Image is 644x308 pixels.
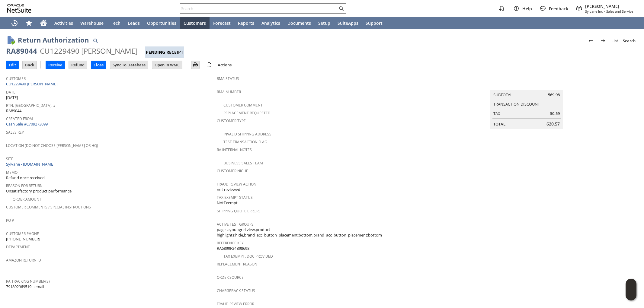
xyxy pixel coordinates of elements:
[548,92,560,98] span: 569.98
[334,17,362,29] a: SuiteApps
[626,279,636,300] iframe: Click here to launch Oracle Guided Learning Help Panel
[217,89,241,94] a: RMA Number
[110,61,148,69] input: Sync To Database
[6,279,50,284] a: RA Tracking Number(s)
[338,20,358,26] span: SuiteApps
[192,61,199,68] img: Print
[6,205,91,210] a: Customer Comments / Special Instructions
[217,187,240,192] span: not reviewed
[609,36,620,46] a: List
[217,76,239,81] a: RMA Status
[91,61,106,69] input: Close
[145,46,184,58] div: Pending Receipt
[7,17,22,29] a: Recent Records
[6,175,45,181] span: Refund once received
[522,6,532,11] span: Help
[69,61,87,69] input: Refund
[223,132,271,137] a: Invalid Shipping Address
[191,61,199,69] input: Print
[604,9,605,14] span: -
[46,61,65,69] input: Receive
[6,108,21,114] span: RA89044
[217,301,254,306] a: Fraud Review Error
[587,37,594,44] img: Previous
[217,182,256,187] a: Fraud Review Action
[210,17,234,29] a: Forecast
[217,262,257,267] a: Replacement reason
[366,20,383,26] span: Support
[6,236,40,242] span: [PHONE_NUMBER]
[223,139,267,144] a: Test Transaction Flag
[6,143,98,148] a: Location (Do Not Choose [PERSON_NAME] or HQ)
[238,20,254,26] span: Reports
[217,227,425,238] span: page layout:grid view,product highlights:hide,brand_acc_button_placement:bottom,brand_acc_button_...
[184,20,206,26] span: Customers
[606,9,633,14] span: Sales and Service
[585,9,603,14] span: Sylvane Inc
[23,61,37,69] input: Back
[36,17,51,29] a: Home
[80,20,104,26] span: Warehouse
[147,20,176,26] span: Opportunities
[6,130,24,135] a: Sales Rep
[493,121,505,127] a: Total
[217,275,244,280] a: Order Source
[22,17,36,29] div: Shortcuts
[6,116,33,121] a: Created From
[6,188,72,194] span: Unsatisfactory product performance
[6,170,18,175] a: Memo
[7,4,31,13] svg: logo
[338,5,345,12] svg: Search
[217,288,255,293] a: Chargeback Status
[6,231,39,236] a: Customer Phone
[287,20,311,26] span: Documents
[599,37,607,44] img: Next
[6,46,37,56] div: RA89044
[77,17,107,29] a: Warehouse
[585,3,633,9] span: [PERSON_NAME]
[217,147,252,152] a: RA Internal Notes
[40,46,138,56] div: CU1229490 [PERSON_NAME]
[215,62,234,68] a: Actions
[490,80,563,90] caption: Summary
[550,111,560,116] span: 50.59
[6,244,30,249] a: Department
[6,183,43,188] a: Reason For Return
[128,20,140,26] span: Leads
[493,101,540,107] a: Transaction Discount
[40,19,47,27] svg: Home
[6,103,56,108] a: Rtn. [GEOGRAPHIC_DATA]. #
[213,20,231,26] span: Forecast
[6,81,59,87] a: CU1229490 [PERSON_NAME]
[315,17,334,29] a: Setup
[318,20,330,26] span: Setup
[223,254,273,259] a: Tax Exempt. Doc Provided
[180,5,338,12] input: Search
[284,17,315,29] a: Documents
[6,121,48,127] a: Cash Sale #C709273099
[51,17,77,29] a: Activities
[143,17,180,29] a: Opportunities
[223,160,263,166] a: Business Sales Team
[152,61,182,69] input: Open In WMC
[223,110,271,116] a: Replacement Requested
[6,218,14,223] a: PO #
[111,20,120,26] span: Tech
[546,121,560,127] span: 620.57
[217,246,249,251] span: RA6899F24B98698
[362,17,386,29] a: Support
[217,208,261,214] a: Shipping Quote Errors
[626,290,636,301] span: Oracle Guided Learning Widget. To move around, please hold and drag
[217,195,253,200] a: Tax Exempt Status
[54,20,73,26] span: Activities
[493,92,512,97] a: Subtotal
[217,240,244,246] a: Reference Key
[217,222,254,227] a: Active Test Groups
[180,17,210,29] a: Customers
[107,17,124,29] a: Tech
[6,284,44,290] span: 791892969519 - email
[234,17,258,29] a: Reports
[217,200,238,206] span: NotExempt
[206,61,213,68] img: add-record.svg
[6,90,15,95] a: Date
